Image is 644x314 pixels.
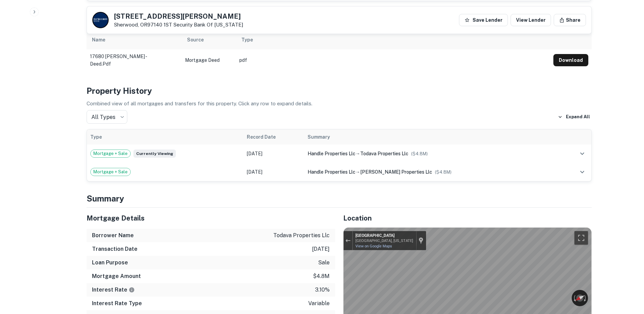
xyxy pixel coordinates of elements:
[313,272,330,280] p: $4.8m
[583,290,588,306] button: Rotate clockwise
[87,129,244,144] th: Type
[360,151,408,156] span: todava properties llc
[308,151,355,156] span: handle properties llc
[360,169,432,175] span: [PERSON_NAME] properties llc
[419,237,423,244] a: Show location on map
[344,236,352,245] button: Exit the Street View
[92,36,105,44] div: Name
[343,213,592,223] h5: Location
[308,150,557,157] div: →
[114,22,243,28] p: Sherwood, OR97140
[572,290,576,306] button: Rotate counterclockwise
[91,169,130,175] span: Mortgage + Sale
[164,22,243,28] a: 1ST Security Bank Of [US_STATE]
[241,36,253,44] div: Type
[511,14,551,26] a: View Lender
[243,163,304,181] td: [DATE]
[182,30,236,49] th: Source
[87,110,127,124] div: All Types
[315,286,330,294] p: 3.10%
[182,49,236,71] td: Mortgage Deed
[92,245,137,253] h6: Transaction Date
[87,213,335,223] h5: Mortgage Details
[87,30,592,68] div: scrollable content
[308,168,557,176] div: →
[87,30,182,49] th: Name
[91,150,130,157] span: Mortgage + Sale
[355,244,392,248] a: View on Google Maps
[411,151,428,156] span: ($ 4.8M )
[114,13,243,20] h5: [STREET_ADDRESS][PERSON_NAME]
[87,49,182,71] td: 17680 [PERSON_NAME] - deed.pdf
[571,291,589,305] button: Reset the view
[304,129,560,144] th: Summary
[92,299,142,308] h6: Interest Rate Type
[87,192,592,205] h4: Summary
[576,166,588,178] button: expand row
[318,259,330,267] p: sale
[576,148,588,159] button: expand row
[312,245,330,253] p: [DATE]
[87,100,592,108] p: Combined view of all mortgages and transfers for this property. Click any row to expand details.
[236,30,550,49] th: Type
[187,36,204,44] div: Source
[610,260,644,292] iframe: Chat Widget
[87,85,592,97] h4: Property History
[243,144,304,163] td: [DATE]
[129,287,135,293] svg: The interest rates displayed on the website are for informational purposes only and may be report...
[92,259,128,267] h6: Loan Purpose
[574,231,588,245] button: Toggle fullscreen view
[92,272,141,280] h6: Mortgage Amount
[554,14,586,26] button: Share
[92,286,135,294] h6: Interest Rate
[355,233,413,239] div: [GEOGRAPHIC_DATA]
[308,169,355,175] span: handle properties llc
[556,112,592,122] button: Expand All
[435,170,452,175] span: ($ 4.8M )
[308,299,330,308] p: variable
[133,150,176,158] span: Currently viewing
[553,54,588,66] button: Download
[355,239,413,243] div: [GEOGRAPHIC_DATA], [US_STATE]
[92,231,134,240] h6: Borrower Name
[273,231,330,240] p: todava properties llc
[243,129,304,144] th: Record Date
[459,14,508,26] button: Save Lender
[236,49,550,71] td: pdf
